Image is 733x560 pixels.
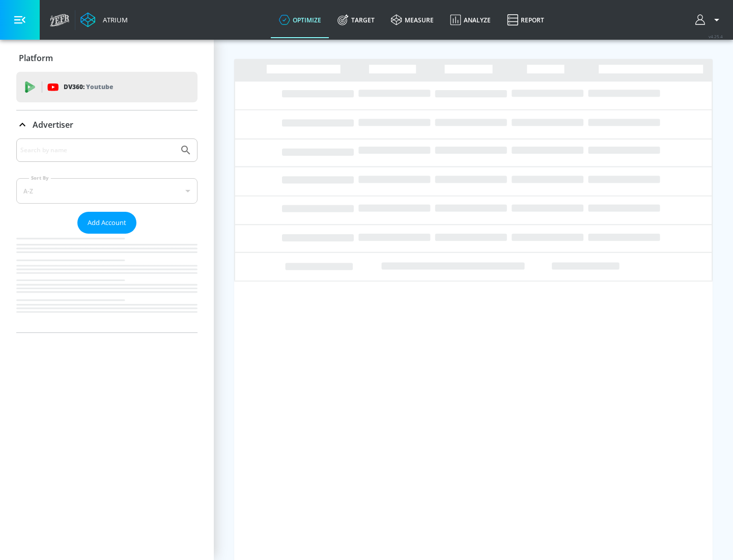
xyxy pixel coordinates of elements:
div: Advertiser [16,138,198,332]
input: Search by name [20,144,175,157]
p: Platform [19,52,53,64]
p: Youtube [86,81,113,92]
button: Add Account [77,212,136,234]
a: Target [329,2,383,38]
span: v 4.25.4 [709,34,723,39]
a: Analyze [442,2,499,38]
p: DV360: [64,81,113,93]
span: Add Account [88,217,126,229]
nav: list of Advertiser [16,234,198,332]
a: Atrium [80,12,128,27]
div: Advertiser [16,110,198,139]
a: optimize [271,2,329,38]
a: Report [499,2,552,38]
div: Atrium [99,15,128,24]
p: Advertiser [33,119,73,130]
div: A-Z [16,178,198,204]
label: Sort By [29,175,51,181]
div: Platform [16,44,198,72]
a: measure [383,2,442,38]
div: DV360: Youtube [16,72,198,102]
